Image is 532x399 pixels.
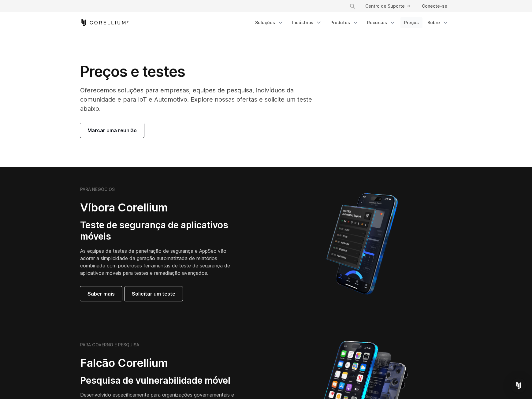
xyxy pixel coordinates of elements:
font: Preços [404,20,419,25]
font: Soluções [255,20,275,25]
font: Oferecemos soluções para empresas, equipes de pesquisa, indivíduos da comunidade e para IoT e Aut... [80,87,312,112]
font: Produtos [330,20,350,25]
font: Solicitar um teste [132,291,175,297]
a: Página inicial do Corellium [80,19,129,26]
a: Solicitar um teste [125,286,183,301]
div: Open Intercom Messenger [511,378,526,393]
font: Conecte-se [422,3,447,9]
a: Saber mais [80,286,122,301]
font: As equipes de testes de penetração de segurança e AppSec vão adorar a simplicidade da geração aut... [80,248,230,276]
button: Procurar [347,1,358,12]
font: Recursos [367,20,387,25]
font: Falcão Corellium [80,356,168,370]
font: Preços e testes [80,62,185,80]
div: Menu de navegação [342,1,452,12]
a: Marcar uma reunião [80,123,144,138]
font: Pesquisa de vulnerabilidade móvel [80,375,230,386]
font: Teste de segurança de aplicativos móveis [80,219,228,242]
font: Indústrias [292,20,313,25]
font: PARA NEGÓCIOS [80,187,115,192]
font: Saber mais [87,291,115,297]
img: Relatório automatizado do Corellium MATRIX no iPhone mostrando resultados de testes de vulnerabil... [316,190,408,297]
font: Sobre [427,20,440,25]
font: Centro de Suporte [365,3,405,9]
div: Menu de navegação [251,17,452,28]
font: Marcar uma reunião [87,127,137,133]
font: Víbora Corellium [80,201,168,214]
font: PARA GOVERNO E PESQUISA [80,342,139,347]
